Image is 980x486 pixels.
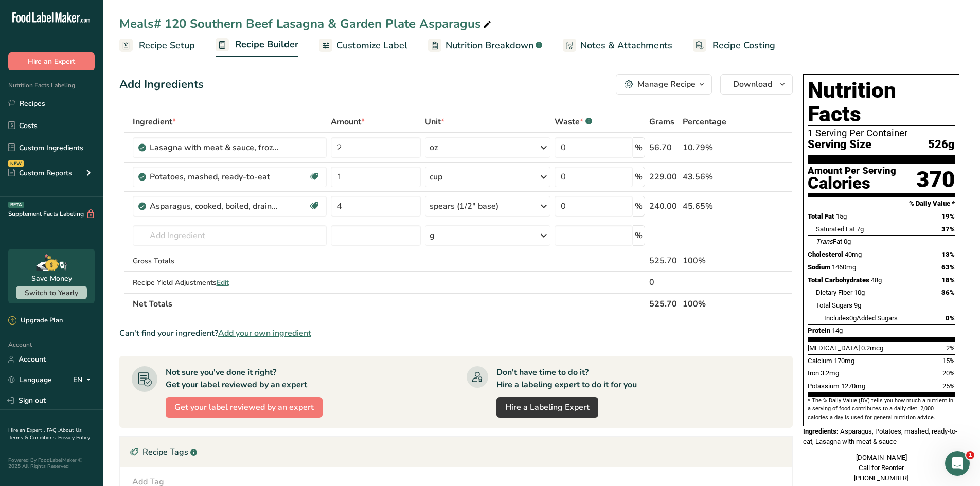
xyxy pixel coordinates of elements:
span: Switch to Yearly [25,288,78,298]
section: % Daily Value * [808,197,955,210]
div: Save Money [31,273,72,284]
span: Serving Size [808,138,871,151]
span: 0% [946,314,955,322]
span: Fat [816,238,842,245]
div: 0 [649,276,679,289]
span: Total Carbohydrates [808,276,869,284]
button: Get your label reviewed by an expert [166,397,323,418]
span: 63% [941,263,955,271]
span: 14g [832,327,843,334]
span: Ingredient [133,116,176,128]
span: Ingredients: [803,427,839,435]
th: Net Totals [131,293,648,314]
span: Total Sugars [816,301,852,309]
div: 56.70 [649,141,679,154]
span: 0.2mcg [861,344,883,352]
input: Add Ingredient [133,225,327,246]
a: Customize Label [319,34,407,57]
span: 0g [849,314,857,322]
div: EN [73,374,95,386]
span: Calcium [808,357,832,365]
span: Potassium [808,382,840,390]
div: 1 Serving Per Container [808,128,955,138]
div: Manage Recipe [637,78,696,91]
a: FAQ . [47,427,59,434]
span: [MEDICAL_DATA] [808,344,860,352]
a: Privacy Policy [58,434,90,441]
span: 1270mg [841,382,865,390]
span: 1460mg [832,263,856,271]
div: 100% [683,255,744,267]
a: Nutrition Breakdown [428,34,542,57]
span: Asparagus, Potatoes, mashed, ready-to-eat, Lasagna with meat & sauce [803,427,957,445]
div: Waste [555,116,592,128]
div: Powered By FoodLabelMaker © 2025 All Rights Reserved [8,457,95,470]
th: 525.70 [647,293,681,314]
h1: Nutrition Facts [808,79,955,126]
span: 2% [946,344,955,352]
div: Can't find your ingredient? [119,327,793,339]
span: 1 [966,451,974,459]
div: 370 [916,166,955,193]
span: Recipe Costing [712,39,775,52]
div: 43.56% [683,171,744,183]
span: Grams [649,116,674,128]
span: 36% [941,289,955,296]
div: Lasagna with meat & sauce, frozen entree [150,141,278,154]
span: Dietary Fiber [816,289,852,296]
span: Includes Added Sugars [824,314,898,322]
a: Recipe Costing [693,34,775,57]
span: 15g [836,212,847,220]
div: Upgrade Plan [8,316,63,326]
span: 19% [941,212,955,220]
span: 10g [854,289,865,296]
span: Notes & Attachments [580,39,672,52]
div: 240.00 [649,200,679,212]
span: Iron [808,369,819,377]
span: 13% [941,250,955,258]
span: Recipe Builder [235,38,298,51]
span: 48g [871,276,882,284]
div: Gross Totals [133,256,327,266]
span: Nutrition Breakdown [446,39,533,52]
div: Calories [808,176,896,191]
div: BETA [8,202,24,208]
div: 525.70 [649,255,679,267]
a: Recipe Setup [119,34,195,57]
i: Trans [816,238,833,245]
div: Amount Per Serving [808,166,896,176]
div: Recipe Tags [120,437,792,467]
span: 18% [941,276,955,284]
a: Hire an Expert . [8,427,45,434]
div: [DOMAIN_NAME] Call for Reorder [PHONE_NUMBER] [803,453,959,483]
div: spears (1/2" base) [430,200,498,212]
span: 20% [942,369,955,377]
div: g [430,229,435,242]
div: Recipe Yield Adjustments [133,277,327,288]
span: 170mg [834,357,854,365]
span: 0g [844,238,851,245]
a: Terms & Conditions . [9,434,58,441]
a: About Us . [8,427,82,441]
span: Edit [217,278,229,287]
button: Download [720,74,793,95]
span: Recipe Setup [139,39,195,52]
span: Percentage [683,116,726,128]
div: Potatoes, mashed, ready-to-eat [150,171,278,183]
span: Add your own ingredient [218,327,311,339]
div: 45.65% [683,200,744,212]
span: Download [733,78,772,91]
div: 10.79% [683,141,744,154]
div: 229.00 [649,171,679,183]
div: Don't have time to do it? Hire a labeling expert to do it for you [496,366,637,391]
div: Not sure you've done it right? Get your label reviewed by an expert [166,366,307,391]
div: Add Ingredients [119,76,204,93]
span: Sodium [808,263,830,271]
span: 526g [928,138,955,151]
button: Hire an Expert [8,52,95,70]
span: 37% [941,225,955,233]
span: Amount [331,116,365,128]
span: 15% [942,357,955,365]
span: Saturated Fat [816,225,855,233]
span: Cholesterol [808,250,843,258]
